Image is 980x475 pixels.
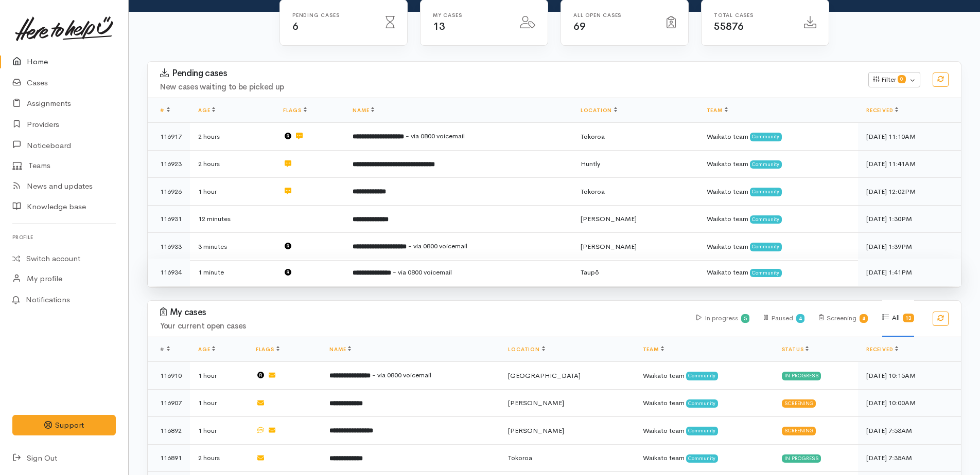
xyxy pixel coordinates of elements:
td: 1 hour [190,178,275,206]
h6: Profile [12,230,116,244]
td: Waikato team [698,233,858,261]
div: In progress [782,454,821,463]
div: Paused [764,300,804,337]
span: Tokoroa [581,187,605,196]
td: 116923 [148,150,190,178]
span: Community [686,372,719,380]
td: 116926 [148,178,190,206]
span: - via 0800 voicemail [393,268,452,277]
a: Status [782,346,809,353]
span: Community [750,133,782,141]
td: [DATE] 1:39PM [858,233,961,261]
td: Waikato team [698,205,858,233]
button: Filter0 [868,72,920,87]
span: Community [750,269,782,277]
td: 116933 [148,233,190,261]
a: Location [508,346,545,353]
td: 116931 [148,205,190,233]
td: [DATE] 10:15AM [858,362,961,390]
h6: My cases [433,12,507,18]
span: 55876 [714,20,744,33]
td: 2 hours [190,150,275,178]
h6: Pending cases [292,12,373,18]
div: Screening [782,427,816,435]
div: In progress [696,300,749,337]
b: 13 [905,315,912,321]
td: [DATE] 12:02PM [858,178,961,206]
td: 1 hour [190,362,248,390]
div: All [882,300,914,337]
span: [PERSON_NAME] [581,242,637,251]
h4: New cases waiting to be picked up [160,83,856,92]
a: Team [707,107,728,114]
td: 116891 [148,444,190,472]
a: Age [198,107,215,114]
b: 4 [862,315,865,322]
div: Screening [782,399,816,408]
td: Waikato team [635,389,774,417]
td: 2 hours [190,123,275,151]
a: Received [866,346,898,353]
a: Name [353,107,374,114]
td: 116892 [148,417,190,445]
td: [DATE] 11:10AM [858,123,961,151]
td: Waikato team [698,259,858,286]
span: 13 [433,20,445,33]
span: [PERSON_NAME] [508,426,564,435]
span: Tokoroa [508,453,532,462]
a: Name [329,346,351,353]
b: 5 [744,315,747,322]
a: Flags [283,107,307,114]
span: Tokoroa [581,132,605,141]
td: [DATE] 1:41PM [858,259,961,286]
td: Waikato team [698,178,858,206]
span: [PERSON_NAME] [581,214,637,223]
span: Community [686,454,719,463]
a: Received [866,107,898,114]
span: Community [750,243,782,251]
td: Waikato team [698,150,858,178]
td: Waikato team [635,417,774,445]
span: Community [750,215,782,224]
a: Team [643,346,664,353]
td: [DATE] 10:00AM [858,389,961,417]
span: - via 0800 voicemail [372,371,431,379]
td: Waikato team [698,123,858,151]
span: Community [750,188,782,196]
td: Waikato team [635,444,774,472]
div: Screening [819,300,868,337]
td: 3 minutes [190,233,275,261]
a: Location [581,107,617,114]
span: Community [686,399,719,408]
td: 116934 [148,259,190,286]
td: 2 hours [190,444,248,472]
td: 1 hour [190,389,248,417]
td: 1 minute [190,259,275,286]
span: Taupō [581,268,599,277]
h6: Total cases [714,12,792,18]
td: Waikato team [635,362,774,390]
a: Age [198,346,215,353]
td: [DATE] 7:35AM [858,444,961,472]
span: Community [686,427,719,435]
h6: All Open cases [573,12,654,18]
span: [GEOGRAPHIC_DATA] [508,371,581,380]
h3: Pending cases [160,68,856,79]
button: Support [12,415,116,436]
h4: Your current open cases [160,322,684,331]
div: In progress [782,372,821,380]
td: [DATE] 11:41AM [858,150,961,178]
td: [DATE] 1:30PM [858,205,961,233]
span: [PERSON_NAME] [508,398,564,407]
span: 6 [292,20,299,33]
td: 1 hour [190,417,248,445]
b: 4 [799,315,802,322]
span: # [160,346,170,353]
a: Flags [256,346,279,353]
a: # [160,107,170,114]
span: Community [750,160,782,169]
span: 0 [898,75,906,83]
span: 69 [573,20,585,33]
td: 12 minutes [190,205,275,233]
td: 116917 [148,123,190,151]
